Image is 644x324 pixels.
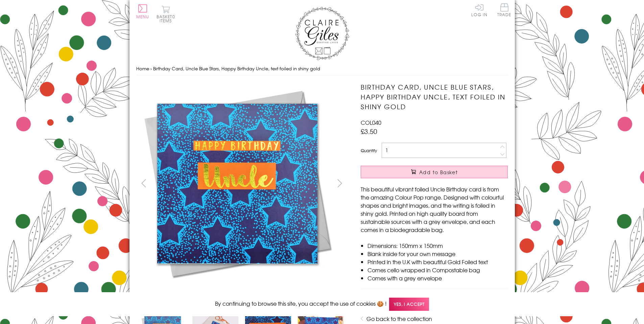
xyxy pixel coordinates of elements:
img: Birthday Card, Uncle Blue Stars, Happy Birthday Uncle, text foiled in shiny gold [136,82,339,285]
a: Home [136,65,149,72]
img: Birthday Card, Uncle Blue Stars, Happy Birthday Uncle, text foiled in shiny gold [347,82,550,285]
li: Comes cello wrapped in Compostable bag [367,266,508,274]
li: Dimensions: 150mm x 150mm [367,241,508,250]
span: £3.50 [361,126,377,136]
a: Trade [497,3,511,18]
button: Menu [136,4,149,19]
button: prev [136,176,151,191]
a: Go back to the collection [366,315,432,323]
span: › [150,65,152,72]
span: Trade [497,3,511,17]
img: Claire Giles Greetings Cards [295,7,349,60]
li: Blank inside for your own message [367,250,508,258]
nav: breadcrumbs [136,62,508,76]
button: next [332,176,347,191]
a: Log In [471,3,487,17]
button: Add to Basket [361,166,508,178]
span: Birthday Card, Uncle Blue Stars, Happy Birthday Uncle, text foiled in shiny gold [153,65,320,72]
button: Basket0 items [157,5,175,23]
li: Printed in the U.K with beautiful Gold Foiled text [367,258,508,266]
h1: Birthday Card, Uncle Blue Stars, Happy Birthday Uncle, text foiled in shiny gold [361,82,508,111]
span: Yes, I accept [389,298,429,311]
li: Comes with a grey envelope [367,274,508,282]
span: Add to Basket [419,169,458,176]
span: Menu [136,14,149,20]
span: 0 items [160,14,175,24]
span: COL040 [361,118,381,126]
label: Quantity [361,147,377,154]
p: This beautiful vibrant foiled Uncle Birthday card is from the amazing Colour Pop range. Designed ... [361,185,508,234]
